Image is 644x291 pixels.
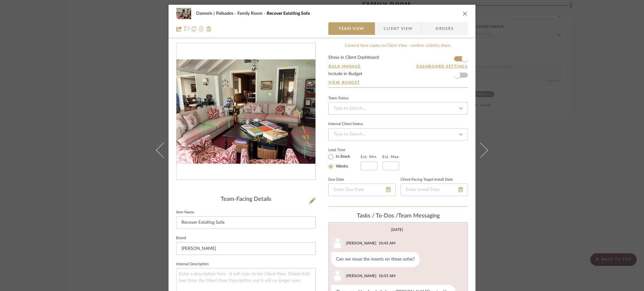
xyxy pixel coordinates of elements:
[335,154,350,160] label: In Stock
[462,11,468,16] button: close
[401,184,468,196] input: Enter Install Date
[176,59,315,164] img: 66ad6756-c820-4b2d-9448-6fee9d972262_436x436.jpg
[328,97,348,100] div: Team Status
[331,252,420,267] div: Can we reuse the inserts on these sofas?
[339,22,364,35] span: Team View
[328,184,396,196] input: Enter Due Date
[176,263,209,266] label: Internal Description
[379,240,395,246] div: 10:45 AM
[176,242,316,255] input: Enter Brand
[416,63,468,69] button: Dashboard Settings
[328,153,361,170] mat-radio-group: Select item type
[384,22,413,35] span: Client View
[357,213,398,219] span: Tasks / To-Dos /
[176,216,316,229] input: Enter Item Name
[328,178,344,181] label: Due Date
[379,273,395,279] div: 10:55 AM
[176,237,186,240] label: Brand
[328,43,468,49] div: Content here copies to Client View - confirm visibility there.
[206,26,211,31] img: Remove from project
[176,211,194,214] label: Item Name
[391,228,403,232] div: [DATE]
[361,155,377,159] label: Est. Min
[331,270,344,282] img: user_avatar.png
[176,196,316,203] div: Team-Facing Details
[328,123,363,126] div: Internal Client Status
[328,80,468,85] a: View Budget
[328,63,361,69] button: Bulk Manage
[331,237,344,250] img: user_avatar.png
[237,11,267,16] span: Family Room
[401,178,453,181] label: Client-Facing Target Install Date
[429,22,461,35] span: Orders
[328,128,468,141] input: Type to Search…
[196,11,237,16] span: Dameris | Palisades
[382,155,399,159] label: Est. Max
[346,240,376,246] div: [PERSON_NAME]
[267,11,310,16] span: Recover Exisiting Sofa
[335,164,348,169] label: Weeks
[328,147,361,153] label: Lead Time
[176,7,191,20] img: 66ad6756-c820-4b2d-9448-6fee9d972262_48x40.jpg
[328,213,468,220] div: team Messaging
[328,102,468,115] input: Type to Search…
[176,59,315,164] div: 0
[346,273,376,279] div: [PERSON_NAME]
